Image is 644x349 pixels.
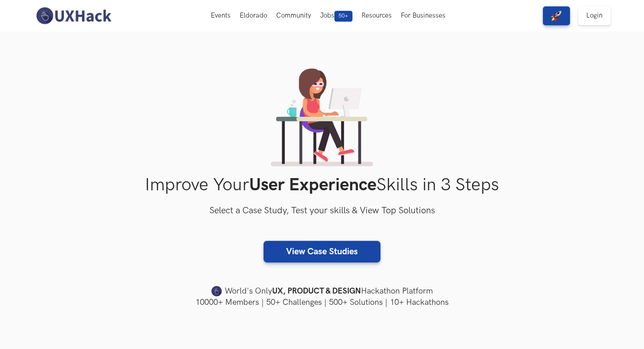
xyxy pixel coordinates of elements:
img: rocket [551,10,562,21]
img: UXHack-logo.png [33,6,114,25]
a: Login [578,6,611,25]
h4: 10000+ Members | 50+ Challenges | 500+ Solutions | 10+ Hackathons [33,297,611,308]
img: lady working on laptop [271,69,373,166]
strong: User Experience [249,174,376,196]
h1: Improve Your Skills in 3 Steps [33,174,611,196]
h4: World's Only Hackathon Platform [33,285,611,298]
a: View Case Studies [264,241,380,262]
strong: UX, PRODUCT & DESIGN [272,285,361,298]
img: uxhack-favicon-image.png [211,285,222,297]
h3: Select a Case Study, Test your skills & View Top Solutions [33,204,611,218]
span: 50+ [334,11,352,22]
